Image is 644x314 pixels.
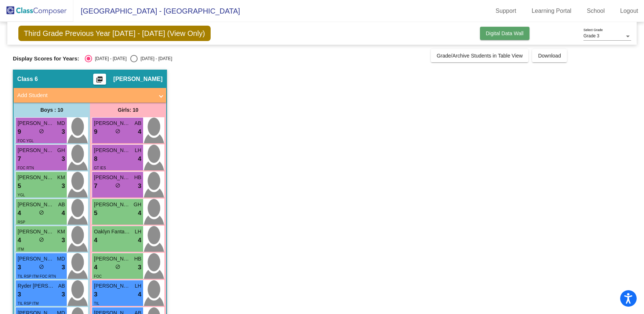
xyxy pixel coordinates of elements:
[138,127,141,137] span: 4
[58,282,65,290] span: AB
[135,147,141,154] span: LH
[115,129,120,134] span: do_not_disturb_alt
[138,154,141,164] span: 4
[18,127,21,137] span: 9
[18,228,54,236] span: [PERSON_NAME]
[58,201,65,208] span: AB
[57,255,65,263] span: MD
[532,49,567,62] button: Download
[18,290,21,299] span: 3
[94,228,131,236] span: Oaklyn Fantazia
[94,302,99,306] span: TIL
[90,103,166,117] div: Girls: 10
[490,5,522,17] a: Support
[18,208,21,218] span: 4
[18,139,34,143] span: FOC YGL
[18,193,25,197] span: YGL
[14,88,166,103] mat-expansion-panel-header: Add Student
[18,282,54,290] span: Ryder [PERSON_NAME]
[94,263,97,272] span: 4
[92,55,127,62] div: [DATE] - [DATE]
[95,76,104,86] mat-icon: picture_as_pdf
[138,55,172,62] div: [DATE] - [DATE]
[94,274,102,278] span: FOC
[62,208,65,218] span: 4
[18,274,56,278] span: TIL RSP ITM FOC RTN
[526,5,578,17] a: Learning Portal
[39,237,44,242] span: do_not_disturb_alt
[538,53,561,59] span: Download
[437,53,523,59] span: Grade/Archive Students in Table View
[115,264,120,269] span: do_not_disturb_alt
[134,201,141,208] span: GH
[62,181,65,191] span: 3
[57,174,65,181] span: KM
[480,27,530,40] button: Digital Data Wall
[73,5,240,17] span: [GEOGRAPHIC_DATA] - [GEOGRAPHIC_DATA]
[113,75,163,83] span: [PERSON_NAME]
[138,181,141,191] span: 3
[94,174,131,181] span: [PERSON_NAME]
[18,119,54,127] span: [PERSON_NAME]
[62,236,65,245] span: 3
[134,119,141,127] span: AB
[94,201,131,208] span: [PERSON_NAME]
[18,154,21,164] span: 7
[62,263,65,272] span: 3
[135,282,141,290] span: LH
[62,290,65,299] span: 3
[93,74,106,85] button: Print Students Details
[115,183,120,188] span: do_not_disturb_alt
[39,264,44,269] span: do_not_disturb_alt
[57,228,65,236] span: KM
[94,208,97,218] span: 5
[18,302,39,306] span: TIL RSP ITM
[62,127,65,137] span: 3
[94,255,131,263] span: [PERSON_NAME]
[18,247,24,251] span: ITM
[18,263,21,272] span: 3
[17,75,38,83] span: Class 6
[134,174,141,181] span: HB
[581,5,611,17] a: School
[486,30,524,36] span: Digital Data Wall
[39,129,44,134] span: do_not_disturb_alt
[94,181,97,191] span: 7
[138,208,141,218] span: 4
[18,181,21,191] span: 5
[138,263,141,272] span: 3
[13,55,79,62] span: Display Scores for Years:
[94,119,131,127] span: [PERSON_NAME]
[583,33,599,38] span: Grade 3
[18,236,21,245] span: 4
[431,49,529,62] button: Grade/Archive Students in Table View
[94,166,106,170] span: GT IES
[94,147,131,154] span: [PERSON_NAME]
[18,147,54,154] span: [PERSON_NAME]
[39,210,44,215] span: do_not_disturb_alt
[138,236,141,245] span: 4
[94,127,97,137] span: 9
[138,290,141,299] span: 4
[134,255,141,263] span: HB
[94,290,97,299] span: 3
[14,103,90,117] div: Boys : 10
[62,154,65,164] span: 3
[57,147,65,154] span: GH
[94,236,97,245] span: 4
[135,228,141,236] span: LH
[18,174,54,181] span: [PERSON_NAME]
[57,119,65,127] span: MD
[85,55,172,62] mat-radio-group: Select an option
[17,91,154,100] mat-panel-title: Add Student
[18,255,54,263] span: [PERSON_NAME]
[18,220,25,224] span: RSP
[614,5,644,17] a: Logout
[18,166,34,170] span: FOC RTN
[94,282,131,290] span: [PERSON_NAME]
[18,26,211,41] span: Third Grade Previous Year [DATE] - [DATE] (View Only)
[94,154,97,164] span: 8
[18,201,54,208] span: [PERSON_NAME]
